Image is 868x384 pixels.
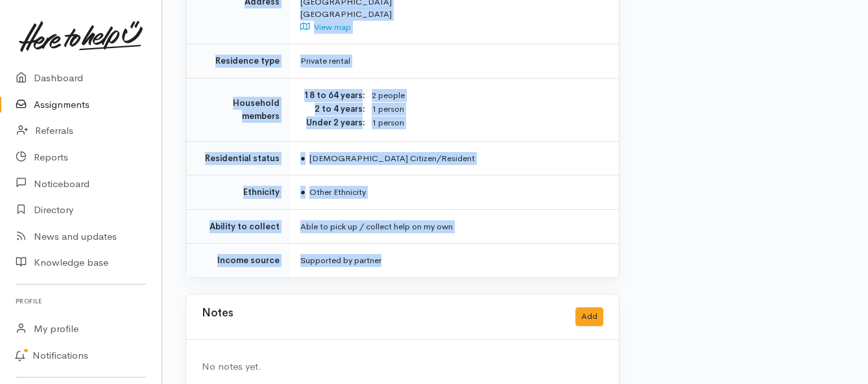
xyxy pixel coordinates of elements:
[372,116,603,130] dd: 1 person
[186,141,290,175] td: Residential status
[300,21,351,32] a: View map
[372,103,603,116] dd: 1 person
[16,292,146,310] h6: Profile
[290,44,619,79] td: Private rental
[372,89,603,103] dd: 2 people
[300,103,365,116] dt: 2 to 4 years
[202,307,233,326] h3: Notes
[300,116,365,129] dt: Under 2 years
[300,186,306,198] span: ●
[300,153,475,164] span: [DEMOGRAPHIC_DATA] Citizen/Resident
[186,244,290,277] td: Income source
[300,186,366,198] span: Other Ethnicity
[186,78,290,141] td: Household members
[575,307,603,326] button: Add
[186,209,290,244] td: Ability to collect
[300,153,306,164] span: ●
[290,209,619,244] td: Able to pick up / collect help on my own
[202,359,603,374] div: No notes yet.
[186,44,290,79] td: Residence type
[300,89,365,102] dt: 18 to 64 years
[186,175,290,210] td: Ethnicity
[290,244,619,277] td: Supported by partner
